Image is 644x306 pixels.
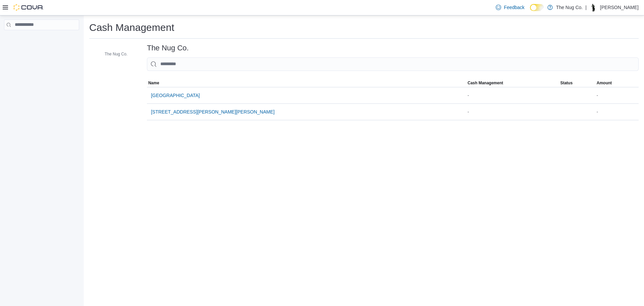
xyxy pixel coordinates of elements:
div: - [595,91,639,99]
span: Name [148,80,159,86]
input: Dark Mode [530,4,544,11]
button: [GEOGRAPHIC_DATA] [148,89,203,102]
span: Amount [597,80,612,86]
button: Cash Management [466,79,559,87]
h3: The Nug Co. [147,44,189,52]
button: Status [559,79,595,87]
button: Name [147,79,466,87]
button: [STREET_ADDRESS][PERSON_NAME][PERSON_NAME] [148,105,277,119]
a: Feedback [493,1,527,14]
img: Cova [13,4,44,11]
div: - [466,91,559,99]
button: Amount [595,79,639,87]
div: Thomas Leeder [589,3,597,11]
span: Cash Management [468,80,503,86]
input: This is a search bar. As you type, the results lower in the page will automatically filter. [147,57,639,71]
button: The Nug Co. [95,50,130,58]
span: [GEOGRAPHIC_DATA] [151,92,200,99]
p: [PERSON_NAME] [600,3,639,11]
span: [STREET_ADDRESS][PERSON_NAME][PERSON_NAME] [151,108,275,115]
div: - [466,108,559,116]
p: | [585,3,587,11]
p: The Nug Co. [556,3,583,11]
nav: Complex example [4,32,79,48]
div: - [595,108,639,116]
span: The Nug Co. [105,51,127,57]
h1: Cash Management [89,21,174,34]
span: Feedback [504,4,524,11]
span: Status [560,80,573,86]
